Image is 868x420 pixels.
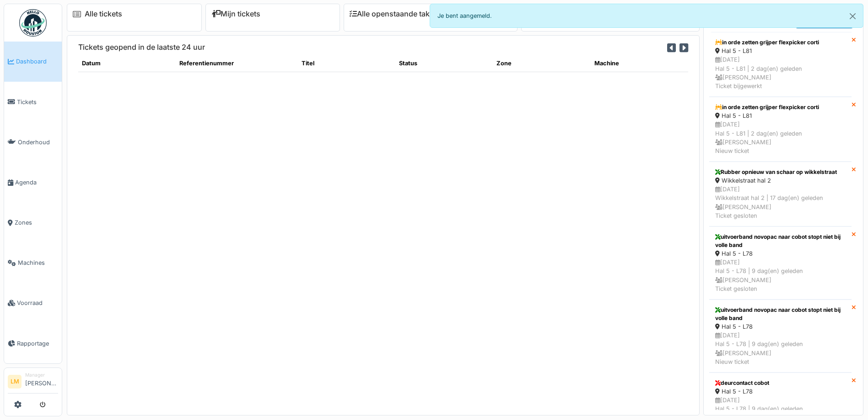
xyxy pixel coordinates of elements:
[15,218,58,227] span: Zones
[715,306,846,322] div: uitvoerband novopac naar cobot stopt niet bij volle band
[493,55,590,72] th: Zone
[715,168,846,176] div: Rubber opnieuw van schaar op wikkelstraat
[715,387,846,396] div: Hal 5 - L78
[715,55,846,90] div: [DATE] Hal 5 - L81 | 2 dag(en) geleden [PERSON_NAME] Ticket bijgewerkt
[715,258,846,293] div: [DATE] Hal 5 - L78 | 9 dag(en) geleden [PERSON_NAME] Ticket gesloten
[715,322,846,331] div: Hal 5 - L78
[715,233,846,249] div: uitvoerband novopac naar cobot stopt niet bij volle band
[25,372,58,378] div: Manager
[715,38,846,47] div: in orde zetten grijper flexpicker corti
[78,43,205,52] h6: Tickets geopend in de laatste 24 uur
[17,299,58,307] span: Voorraad
[211,10,260,18] a: Mijn tickets
[8,372,58,394] a: LM Manager[PERSON_NAME]
[4,42,62,82] a: Dashboard
[715,185,846,220] div: [DATE] Wikkelstraat hal 2 | 17 dag(en) geleden [PERSON_NAME] Ticket gesloten
[4,162,62,202] a: Agenda
[350,10,438,18] a: Alle openstaande taken
[78,55,176,72] th: Datum
[715,111,846,120] div: Hal 5 - L81
[18,258,58,267] span: Machines
[18,138,58,147] span: Onderhoud
[17,339,58,348] span: Rapportage
[430,4,864,28] div: Je bent aangemeld.
[715,331,846,366] div: [DATE] Hal 5 - L78 | 9 dag(en) geleden [PERSON_NAME] Nieuw ticket
[715,379,846,387] div: deurcontact cobot
[709,32,852,97] a: in orde zetten grijper flexpicker corti Hal 5 - L81 [DATE]Hal 5 - L81 | 2 dag(en) geleden [PERSON...
[298,55,395,72] th: Titel
[715,47,846,55] div: Hal 5 - L81
[709,226,852,299] a: uitvoerband novopac naar cobot stopt niet bij volle band Hal 5 - L78 [DATE]Hal 5 - L78 | 9 dag(en...
[591,55,688,72] th: Machine
[85,10,122,18] a: Alle tickets
[709,162,852,226] a: Rubber opnieuw van schaar op wikkelstraat Wikkelstraat hal 2 [DATE]Wikkelstraat hal 2 | 17 dag(en...
[709,299,852,373] a: uitvoerband novopac naar cobot stopt niet bij volle band Hal 5 - L78 [DATE]Hal 5 - L78 | 9 dag(en...
[4,323,62,363] a: Rapportage
[17,98,58,106] span: Tickets
[19,9,47,37] img: Badge_color-CXgf-gQk.svg
[4,122,62,162] a: Onderhoud
[8,375,22,388] li: LM
[715,103,846,111] div: in orde zetten grijper flexpicker corti
[176,55,298,72] th: Referentienummer
[16,57,58,66] span: Dashboard
[4,283,62,323] a: Voorraad
[15,178,58,187] span: Agenda
[25,372,58,391] li: [PERSON_NAME]
[715,176,846,185] div: Wikkelstraat hal 2
[4,243,62,283] a: Machines
[4,203,62,243] a: Zones
[715,249,846,258] div: Hal 5 - L78
[395,55,493,72] th: Status
[715,120,846,155] div: [DATE] Hal 5 - L81 | 2 dag(en) geleden [PERSON_NAME] Nieuw ticket
[4,82,62,122] a: Tickets
[709,97,852,162] a: in orde zetten grijper flexpicker corti Hal 5 - L81 [DATE]Hal 5 - L81 | 2 dag(en) geleden [PERSON...
[842,4,863,28] button: Close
